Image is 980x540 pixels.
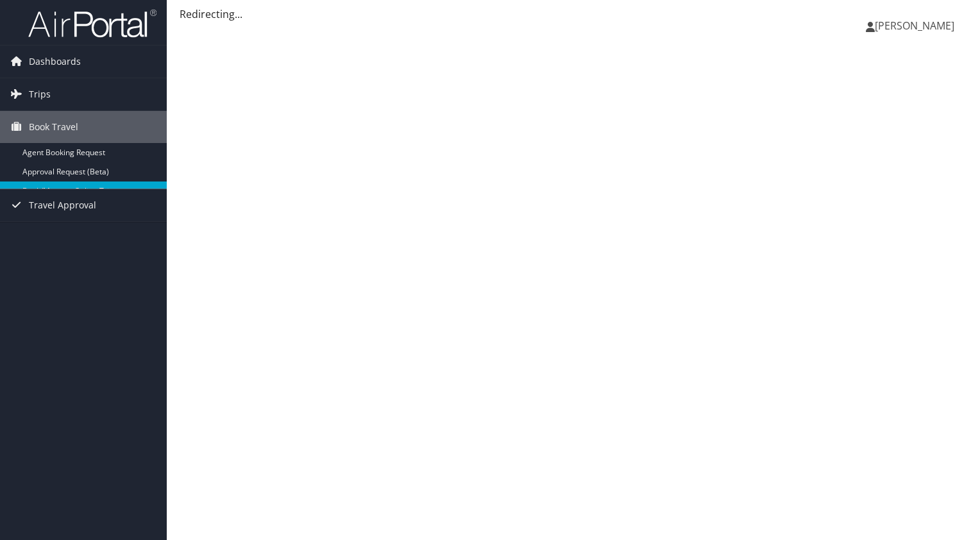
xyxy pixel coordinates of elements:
span: Book Travel [29,111,78,143]
a: [PERSON_NAME] [866,6,967,45]
div: Redirecting... [180,6,967,22]
span: Trips [29,78,51,110]
span: Travel Approval [29,189,96,221]
span: Dashboards [29,46,81,78]
span: [PERSON_NAME] [875,19,954,33]
img: airportal-logo.png [28,8,156,38]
